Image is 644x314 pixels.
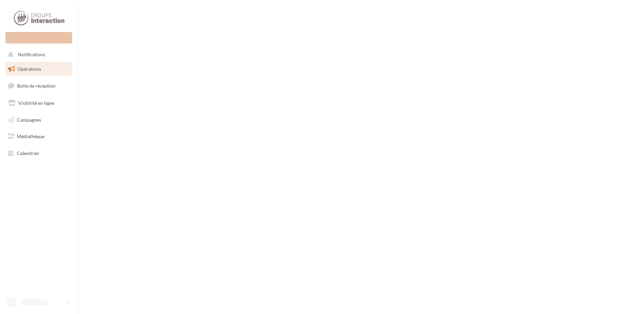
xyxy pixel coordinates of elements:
[18,52,45,58] span: Notifications
[4,78,73,93] a: Boîte de réception
[17,133,44,139] span: Médiathèque
[5,32,72,43] div: Nouvelle campagne
[4,113,73,127] a: Campagnes
[4,62,73,76] a: Opérations
[4,96,73,110] a: Visibilité en ligne
[17,150,39,156] span: Calendrier
[4,146,73,160] a: Calendrier
[18,100,54,106] span: Visibilité en ligne
[4,129,73,144] a: Médiathèque
[17,117,41,122] span: Campagnes
[18,66,41,72] span: Opérations
[17,83,56,89] span: Boîte de réception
